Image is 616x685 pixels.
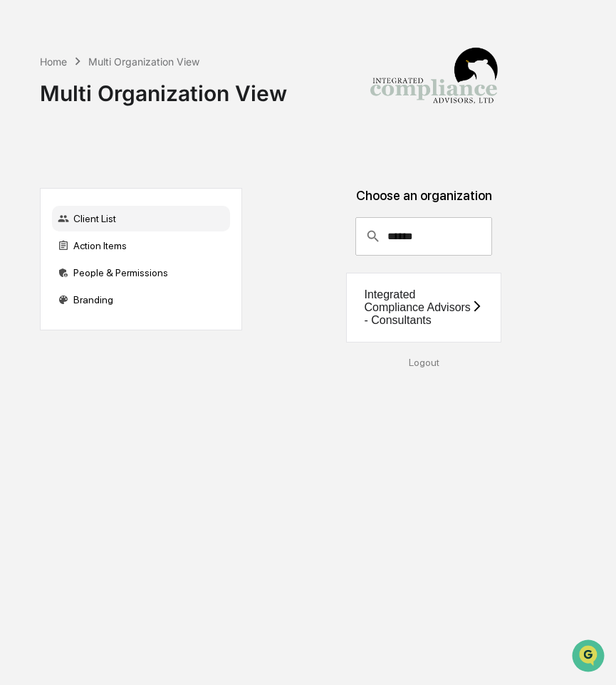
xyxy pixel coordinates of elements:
[254,357,595,368] div: Logout
[364,288,470,327] div: Integrated Compliance Advisors - Consultants
[103,181,115,192] div: 🗄️
[9,201,95,226] a: 🔎Data Lookup
[48,123,186,135] div: We're offline, we'll be back soon
[88,56,199,68] div: Multi Organization View
[570,638,609,676] iframe: Open customer support
[28,179,92,194] span: Preclearance
[40,69,287,106] div: Multi Organization View
[52,233,230,258] div: Action Items
[362,11,505,154] img: Integrated Compliance Advisors
[98,174,182,199] a: 🗄️Attestations
[242,113,259,130] button: Start new chat
[9,174,98,199] a: 🖐️Preclearance
[48,109,234,123] div: Start new chat
[40,56,67,68] div: Home
[118,179,177,194] span: Attestations
[355,217,491,256] div: consultant-dashboard__filter-organizations-search-bar
[14,181,26,192] div: 🖐️
[52,260,230,286] div: People & Permissions
[14,30,259,53] p: How can we help?
[100,241,172,252] a: Powered byPylon
[28,206,90,221] span: Data Lookup
[52,206,230,231] div: Client List
[254,188,595,217] div: Choose an organization
[52,287,230,313] div: Branding
[14,109,40,135] img: 1746055101610-c473b297-6a78-478c-a979-82029cc54cd1
[14,208,26,219] div: 🔎
[142,241,172,252] span: Pylon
